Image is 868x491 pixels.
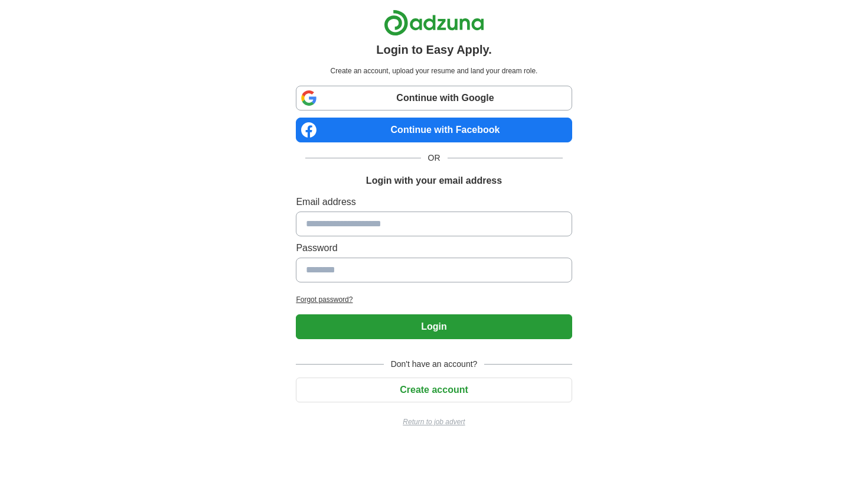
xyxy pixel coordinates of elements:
[296,314,572,339] button: Login
[296,417,572,427] a: Return to job advert
[298,66,569,76] p: Create an account, upload your resume and land your dream role.
[384,9,484,36] img: Adzuna logo
[296,378,572,402] button: Create account
[296,241,572,255] label: Password
[366,174,502,188] h1: Login with your email address
[296,195,572,209] label: Email address
[296,118,572,142] a: Continue with Facebook
[296,86,572,110] a: Continue with Google
[296,385,572,395] a: Create account
[384,358,485,370] span: Don't have an account?
[376,41,492,58] h1: Login to Easy Apply.
[296,294,572,305] a: Forgot password?
[421,152,448,164] span: OR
